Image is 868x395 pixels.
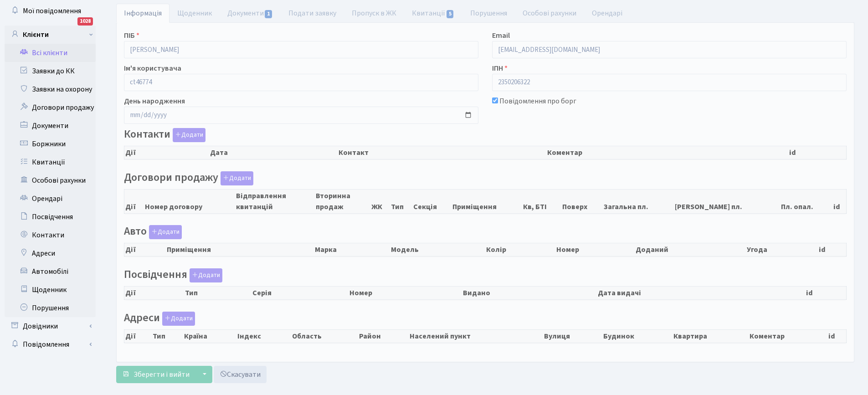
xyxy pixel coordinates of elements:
[5,335,96,354] a: Повідомлення
[173,128,205,142] button: Контакти
[124,30,139,41] label: ПІБ
[170,127,205,143] a: Додати
[166,243,314,256] th: Приміщення
[390,243,485,256] th: Модель
[492,63,508,74] label: ІПН
[499,96,576,107] label: Повідомлення про борг
[555,243,635,256] th: Номер
[169,4,220,23] a: Щоденник
[124,329,152,343] th: Дії
[827,329,847,343] th: id
[124,96,185,107] label: День народження
[349,286,462,299] th: Номер
[147,224,182,240] a: Додати
[635,243,746,256] th: Доданий
[23,6,81,16] span: Мої повідомлення
[124,128,205,142] label: Контакти
[749,329,827,343] th: Коментар
[515,4,584,23] a: Особові рахунки
[124,225,182,239] label: Авто
[315,189,371,213] th: Вторинна продаж
[116,366,195,383] button: Зберегти і вийти
[184,286,252,299] th: Тип
[214,366,267,383] a: Скасувати
[218,169,253,185] a: Додати
[561,189,603,213] th: Поверх
[5,244,96,262] a: Адреси
[788,146,847,159] th: id
[5,26,96,44] a: Клієнти
[5,299,96,317] a: Порушення
[5,80,96,98] a: Заявки на охорону
[462,286,597,299] th: Видано
[370,189,390,213] th: ЖК
[209,146,338,159] th: Дата
[603,189,674,213] th: Загальна пл.
[221,171,253,185] button: Договори продажу
[116,4,169,23] a: Інформація
[152,329,183,343] th: Тип
[5,44,96,62] a: Всі клієнти
[338,146,546,159] th: Контакт
[805,286,846,299] th: id
[183,329,236,343] th: Країна
[281,4,344,23] a: Подати заявку
[546,146,788,159] th: Коментар
[404,4,462,23] a: Квитанції
[746,243,818,256] th: Угода
[160,310,195,326] a: Додати
[344,4,404,23] a: Пропуск в ЖК
[5,153,96,171] a: Квитанції
[5,98,96,117] a: Договори продажу
[5,171,96,190] a: Особові рахунки
[5,62,96,80] a: Заявки до КК
[522,189,561,213] th: Кв, БТІ
[291,329,358,343] th: Область
[134,369,190,380] span: Зберегти і вийти
[5,226,96,244] a: Контакти
[492,30,510,41] label: Email
[124,189,144,213] th: Дії
[452,189,522,213] th: Приміщення
[149,225,182,239] button: Авто
[124,268,222,282] label: Посвідчення
[780,189,832,213] th: Пл. опал.
[144,189,235,213] th: Номер договору
[832,189,846,213] th: id
[584,4,630,23] a: Орендарі
[5,190,96,208] a: Орендарі
[252,286,349,299] th: Серія
[314,243,390,256] th: Марка
[409,329,543,343] th: Населений пункт
[124,286,185,299] th: Дії
[390,189,412,213] th: Тип
[5,317,96,335] a: Довідники
[162,312,195,326] button: Адреси
[124,146,210,159] th: Дії
[5,135,96,153] a: Боржники
[412,189,452,213] th: Секція
[77,17,93,26] div: 1028
[5,262,96,281] a: Автомобілі
[124,243,166,256] th: Дії
[485,243,555,256] th: Колір
[5,208,96,226] a: Посвідчення
[5,2,96,20] a: Мої повідомлення1028
[5,281,96,299] a: Щоденник
[187,267,222,282] a: Додати
[818,243,847,256] th: id
[190,268,222,282] button: Посвідчення
[5,117,96,135] a: Документи
[673,329,749,343] th: Квартира
[447,10,454,18] span: 5
[124,312,195,326] label: Адреси
[124,63,181,74] label: Ім'я користувача
[265,10,272,18] span: 1
[674,189,780,213] th: [PERSON_NAME] пл.
[236,329,291,343] th: Індекс
[462,4,515,23] a: Порушення
[358,329,409,343] th: Район
[220,4,281,23] a: Документи
[235,189,315,213] th: Відправлення квитанцій
[597,286,805,299] th: Дата видачі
